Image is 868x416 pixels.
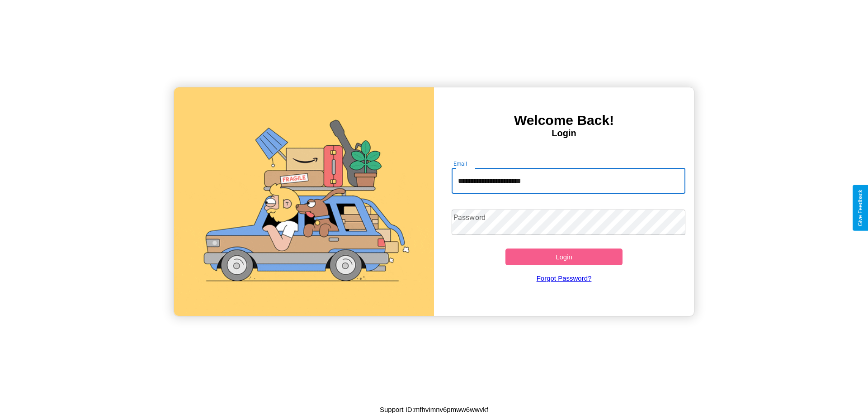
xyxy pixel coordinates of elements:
[174,87,434,316] img: gif
[857,190,863,226] div: Give Feedback
[447,265,681,291] a: Forgot Password?
[380,403,488,416] p: Support ID: mfhvimnv6pmww6wwvkf
[453,160,467,167] label: Email
[505,249,623,265] button: Login
[434,113,694,128] h3: Welcome Back!
[434,128,694,139] h4: Login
